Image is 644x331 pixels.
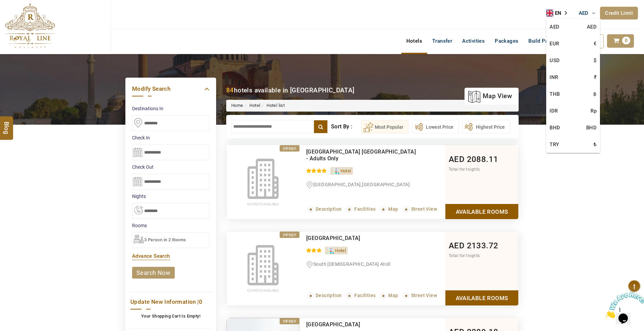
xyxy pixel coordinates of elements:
span: AED [449,155,465,164]
a: IDRRp [546,102,600,119]
a: THB฿ [546,86,600,102]
a: [GEOGRAPHIC_DATA] [306,321,360,328]
span: 0 [199,298,202,305]
a: EUR€ [546,35,600,52]
span: Total for nights [449,167,480,172]
button: Lowest Price [412,120,459,133]
a: 0 [607,34,634,48]
span: Map [388,293,398,298]
label: Rooms [132,222,209,229]
span: BHD [586,123,597,133]
span: AED [449,241,465,250]
span: 1 [465,167,468,172]
div: Embudu Village [306,235,417,242]
span: Hotel [340,168,351,173]
span: 1 [3,3,5,8]
a: Advance Search [132,253,170,259]
span: 0 [622,37,630,44]
div: Centara Ras Fushi Resort and Spa Maldives - Adults Only [306,149,417,162]
a: Update New Information |0 [130,297,211,306]
div: Language [546,8,572,18]
a: Show Rooms [445,290,518,305]
span: Map [388,206,398,212]
a: Activities [457,34,490,48]
span: [GEOGRAPHIC_DATA],[GEOGRAPHIC_DATA] [313,182,410,187]
span: AED [579,10,589,16]
button: Highest Price [462,120,510,133]
a: Packages [490,34,523,48]
label: Check Out [132,164,209,170]
label: Check In [132,134,209,141]
span: 2088.11 [467,155,498,164]
a: Home [231,103,243,108]
span: Street View [411,293,437,298]
span: AED [587,22,597,32]
div: Sort By : [331,120,361,133]
span: Total for nights [449,253,480,258]
span: $ [594,55,597,66]
span: Facilities [354,206,375,212]
li: Hotel list [260,102,285,109]
b: Your Shopping Cart Is Empty! [141,314,200,319]
span: Blog [2,122,11,127]
div: yalago [280,318,299,324]
img: noimage.jpg [227,232,299,305]
label: Destinations In [132,105,209,112]
a: INR₹ [546,69,600,86]
span: Rp [591,106,597,116]
span: South [DEMOGRAPHIC_DATA] Atoll [313,261,390,267]
a: [GEOGRAPHIC_DATA] [GEOGRAPHIC_DATA] - Adults Only [306,149,416,162]
a: USD$ [546,52,600,69]
img: Chat attention grabber [3,3,44,29]
a: map view [468,89,512,104]
span: Street View [411,206,437,212]
span: Facilities [354,293,375,298]
div: yalago [280,232,299,238]
b: 84 [226,86,234,94]
a: AEDAED [546,18,600,35]
span: Description [316,293,341,298]
aside: Language selected: English [546,8,572,18]
a: Build Package [523,34,567,48]
span: ₺ [594,139,597,150]
a: Hotels [401,34,427,48]
button: Most Popular [361,120,409,133]
a: search now [132,267,175,279]
span: 1 [465,253,468,258]
a: Transfer [427,34,457,48]
span: € [594,39,597,49]
img: The Royal Line Holidays [5,3,55,48]
iframe: chat widget [602,289,644,321]
img: noimage.jpg [227,145,299,219]
a: BHDBHD [546,119,600,136]
span: ฿ [593,89,597,99]
a: Modify Search [132,84,209,93]
label: nights [132,193,209,200]
a: Show Rooms [445,204,518,219]
a: Hotel [249,103,260,108]
div: hotels available in [GEOGRAPHIC_DATA] [226,86,355,95]
span: 3 Person in 2 Rooms [144,237,186,242]
span: ₹ [594,72,597,82]
a: [GEOGRAPHIC_DATA] [306,235,360,241]
div: Hard Rock Hotel Maldives [306,321,417,328]
a: EN [546,8,572,18]
span: Hotel [335,248,346,253]
span: Description [316,206,341,212]
a: TRY₺ [546,136,600,153]
a: Credit Limit [600,7,638,19]
div: yalago [280,145,299,152]
span: 2133.72 [467,241,498,250]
